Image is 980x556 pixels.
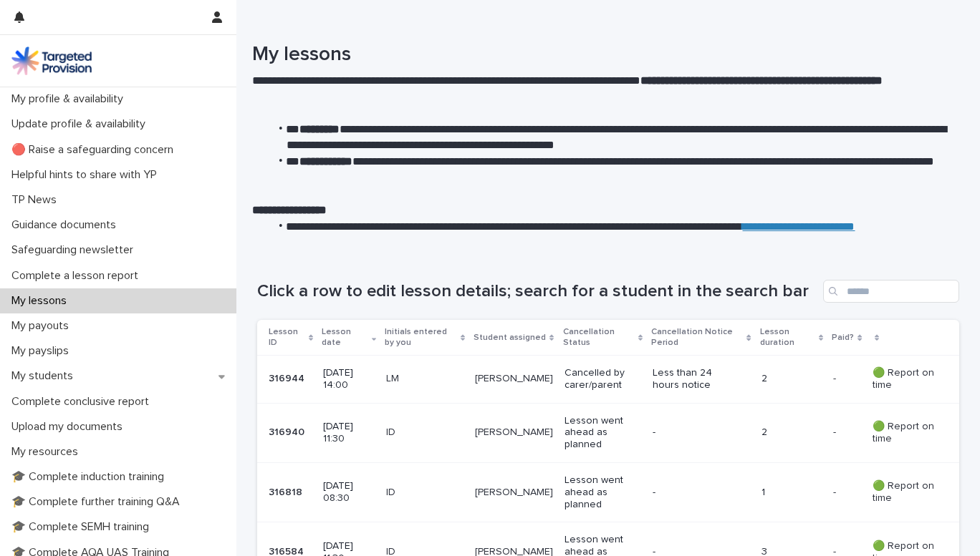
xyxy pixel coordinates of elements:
[386,426,463,439] p: ID
[6,218,128,232] p: Guidance documents
[269,424,307,439] p: 316940
[6,369,85,383] p: My students
[762,487,822,499] p: 1
[257,463,959,522] tr: 316818316818 [DATE] 08:30ID[PERSON_NAME]Lesson went ahead as planned-1-- 🟢 Report on time
[6,193,68,207] p: TP News
[6,420,134,434] p: Upload my documents
[762,373,822,385] p: 2
[475,426,553,439] p: [PERSON_NAME]
[323,367,375,391] p: [DATE] 14:00
[386,373,463,385] p: LM
[322,324,367,351] p: Lesson date
[823,280,959,303] input: Search
[565,415,641,451] p: Lesson went ahead as planned
[873,480,936,504] p: 🟢 Report on time
[653,367,732,391] p: Less than 24 hours notice
[565,367,641,391] p: Cancelled by carer/parent
[257,356,959,404] tr: 316944316944 [DATE] 14:00LM[PERSON_NAME]Cancelled by carer/parentLess than 24 hours notice2-- 🟢 R...
[11,47,92,75] img: M5nRWzHhSzIhMunXDL62
[385,324,457,351] p: Initials entered by you
[832,330,854,346] p: Paid?
[269,370,307,385] p: 316944
[6,344,80,358] p: My payslips
[6,319,80,333] p: My payouts
[833,370,839,385] p: -
[565,474,641,510] p: Lesson went ahead as planned
[257,403,959,462] tr: 316940316940 [DATE] 11:30ID[PERSON_NAME]Lesson went ahead as planned-2-- 🟢 Report on time
[653,487,732,499] p: -
[6,520,160,534] p: 🎓 Complete SEMH training
[653,426,732,439] p: -
[6,495,191,509] p: 🎓 Complete further training Q&A
[6,168,168,182] p: Helpful hints to share with YP
[257,281,817,302] h1: Click a row to edit lesson details; search for a student in the search bar
[6,445,90,459] p: My resources
[323,480,375,504] p: [DATE] 08:30
[762,426,822,439] p: 2
[833,424,839,439] p: -
[6,143,185,157] p: 🔴 Raise a safeguarding concern
[833,484,839,499] p: -
[873,367,936,391] p: 🟢 Report on time
[873,421,936,445] p: 🟢 Report on time
[6,243,145,257] p: Safeguarding newsletter
[386,487,463,499] p: ID
[269,484,305,499] p: 316818
[474,330,546,346] p: Student assigned
[6,269,150,283] p: Complete a lesson report
[475,487,553,499] p: [PERSON_NAME]
[6,117,157,131] p: Update profile & availability
[6,92,135,106] p: My profile & availability
[252,43,954,67] h1: My lessons
[760,324,816,351] p: Lesson duration
[651,324,743,351] p: Cancellation Notice Period
[6,395,160,409] p: Complete conclusive report
[563,324,635,351] p: Cancellation Status
[323,421,375,445] p: [DATE] 11:30
[6,294,78,308] p: My lessons
[269,324,305,351] p: Lesson ID
[475,373,553,385] p: [PERSON_NAME]
[6,470,176,484] p: 🎓 Complete induction training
